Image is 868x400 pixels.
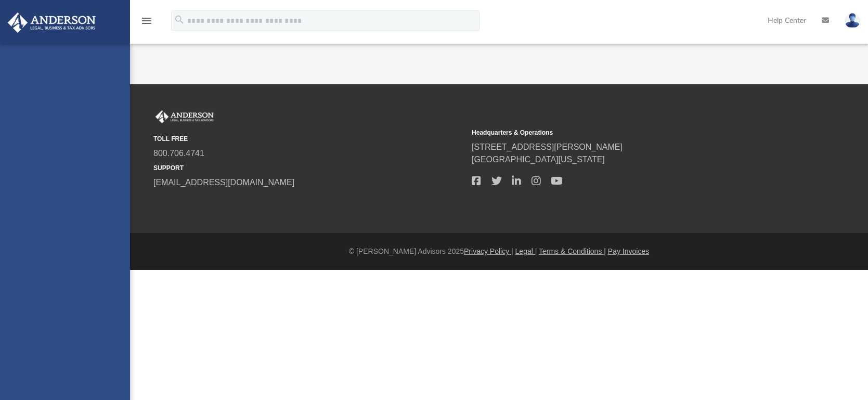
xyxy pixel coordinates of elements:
a: Legal | [515,247,537,255]
a: [EMAIL_ADDRESS][DOMAIN_NAME] [153,178,294,187]
i: search [174,14,185,25]
a: Privacy Policy | [464,247,513,255]
div: © [PERSON_NAME] Advisors 2025 [130,246,868,257]
i: menu [140,15,153,27]
img: Anderson Advisors Platinum Portal [153,110,216,124]
a: menu [140,20,153,27]
img: User Pic [845,13,860,28]
small: Headquarters & Operations [472,128,783,137]
a: 800.706.4741 [153,149,204,158]
a: Pay Invoices [608,247,649,255]
small: TOLL FREE [153,134,464,144]
a: Terms & Conditions | [539,247,606,255]
img: Anderson Advisors Platinum Portal [5,12,99,33]
a: [GEOGRAPHIC_DATA][US_STATE] [472,155,605,164]
a: [STREET_ADDRESS][PERSON_NAME] [472,143,623,151]
small: SUPPORT [153,163,464,173]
